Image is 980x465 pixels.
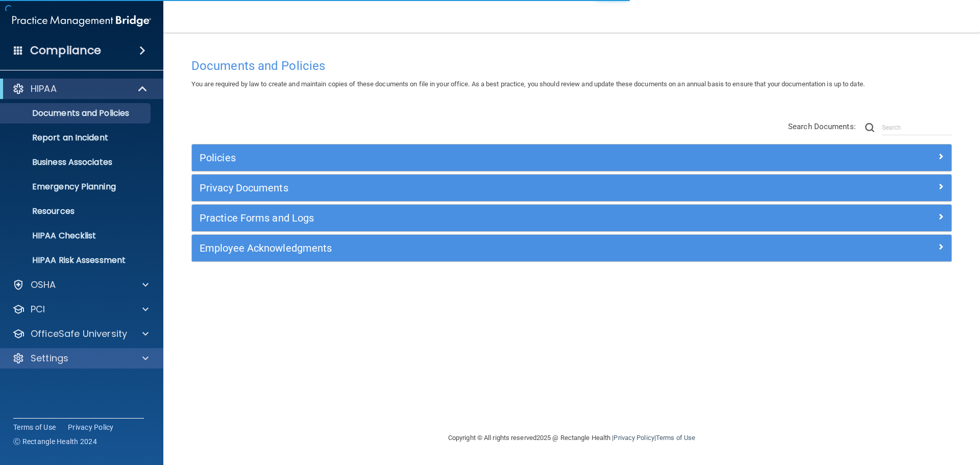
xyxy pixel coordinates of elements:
a: OSHA [12,279,149,291]
h4: Documents and Policies [191,59,952,72]
span: You are required by law to create and maintain copies of these documents on file in your office. ... [191,80,865,88]
p: OfficeSafe University [31,328,127,340]
a: Policies [200,150,944,166]
div: Copyright © All rights reserved 2025 @ Rectangle Health | | [385,422,758,454]
a: Practice Forms and Logs [200,210,944,226]
a: Terms of Use [13,422,56,432]
p: OSHA [31,279,56,291]
a: PCI [12,303,149,315]
input: Search [882,120,952,135]
h5: Employee Acknowledgments [200,242,754,254]
a: OfficeSafe University [12,328,149,340]
p: Business Associates [7,157,146,167]
h5: Policies [200,152,754,163]
span: Ⓒ Rectangle Health 2024 [13,436,97,447]
p: PCI [31,303,45,315]
a: Privacy Policy [68,422,114,432]
p: HIPAA Risk Assessment [7,255,146,265]
a: Employee Acknowledgments [200,240,944,256]
p: Resources [7,206,146,216]
h4: Compliance [30,43,101,58]
p: Settings [31,352,68,364]
img: PMB logo [12,11,151,31]
p: Documents and Policies [7,108,146,118]
img: ic-search.3b580494.png [865,123,874,132]
h5: Practice Forms and Logs [200,212,754,224]
a: Privacy Documents [200,180,944,196]
p: HIPAA [31,83,57,95]
a: HIPAA [12,83,148,95]
p: HIPAA Checklist [7,231,146,241]
a: Privacy Policy [614,434,654,442]
h5: Privacy Documents [200,182,754,193]
a: Terms of Use [656,434,695,442]
span: Search Documents: [788,122,856,131]
a: Settings [12,352,149,364]
p: Emergency Planning [7,182,146,192]
p: Report an Incident [7,133,146,143]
